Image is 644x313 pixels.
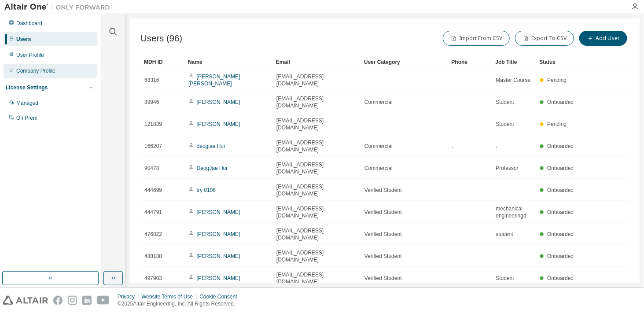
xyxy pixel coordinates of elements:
[144,143,162,150] span: 166207
[16,99,38,107] div: Managed
[197,253,240,259] a: [PERSON_NAME]
[364,165,393,172] span: Commercial
[199,293,242,300] div: Cookie Consent
[140,33,182,44] span: Users (96)
[118,293,141,300] div: Privacy
[144,253,162,260] span: 488188
[4,3,114,11] img: Altair One
[579,31,627,46] button: Add User
[364,209,402,216] span: Verified Student
[276,95,357,109] span: [EMAIL_ADDRESS][DOMAIN_NAME]
[496,55,533,69] div: Job Title
[547,143,574,149] span: Onboarded
[197,99,240,105] a: [PERSON_NAME]
[452,55,489,69] div: Phone
[496,121,514,128] span: Student
[68,296,77,305] img: instagram.svg
[452,143,453,150] span: .
[53,296,63,305] img: facebook.svg
[197,143,225,149] a: deogjae Hur
[144,77,159,84] span: 68316
[540,55,577,69] div: Status
[97,296,110,305] img: youtube.svg
[197,209,240,215] a: [PERSON_NAME]
[364,275,402,282] span: Verified Student
[496,99,514,106] span: Student
[144,121,162,128] span: 121839
[144,209,162,216] span: 444791
[276,55,357,69] div: Email
[197,187,216,193] a: try 0106
[364,187,402,194] span: Verified Student
[496,165,519,172] span: Professor
[547,253,574,259] span: Onboarded
[276,271,357,285] span: [EMAIL_ADDRESS][DOMAIN_NAME]
[197,121,240,127] a: [PERSON_NAME]
[188,55,269,69] div: Name
[547,275,574,281] span: Onboarded
[144,275,162,282] span: 497903
[547,231,574,237] span: Onboarded
[547,121,567,127] span: Pending
[364,99,393,106] span: Commercial
[197,275,240,281] a: [PERSON_NAME]
[144,231,162,238] span: 476822
[3,296,48,305] img: altair_logo.svg
[276,161,357,175] span: [EMAIL_ADDRESS][DOMAIN_NAME]
[141,293,199,300] div: Website Terms of Use
[16,114,37,122] div: On Prem
[364,231,402,238] span: Verified Student
[118,300,243,308] p: © 2025 Altair Engineering, Inc. All Rights Reserved.
[6,84,48,91] div: License Settings
[16,52,44,59] div: User Profile
[364,143,393,150] span: Commercial
[276,183,357,197] span: [EMAIL_ADDRESS][DOMAIN_NAME]
[547,209,574,215] span: Onboarded
[496,275,514,282] span: Student
[16,67,55,74] div: Company Profile
[16,36,31,43] div: Users
[276,73,357,87] span: [EMAIL_ADDRESS][DOMAIN_NAME]
[496,143,497,150] span: .
[197,165,228,171] a: DeogJae Hur
[144,99,159,106] span: 89946
[547,187,574,193] span: Onboarded
[16,20,42,27] div: Dashboard
[144,187,162,194] span: 444699
[144,55,181,69] div: MDH ID
[496,205,532,219] span: mechanical engineeringd
[144,165,159,172] span: 90478
[188,74,240,87] a: [PERSON_NAME] [PERSON_NAME]
[547,77,567,83] span: Pending
[276,139,357,153] span: [EMAIL_ADDRESS][DOMAIN_NAME]
[364,55,445,69] div: User Category
[496,77,531,84] span: Master Course
[496,231,513,238] span: student
[547,165,574,171] span: Onboarded
[443,31,510,46] button: Import From CSV
[276,205,357,219] span: [EMAIL_ADDRESS][DOMAIN_NAME]
[276,117,357,131] span: [EMAIL_ADDRESS][DOMAIN_NAME]
[276,227,357,241] span: [EMAIL_ADDRESS][DOMAIN_NAME]
[515,31,574,46] button: Export To CSV
[197,231,240,237] a: [PERSON_NAME]
[547,99,574,105] span: Onboarded
[276,249,357,263] span: [EMAIL_ADDRESS][DOMAIN_NAME]
[82,296,92,305] img: linkedin.svg
[364,253,402,260] span: Verified Student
